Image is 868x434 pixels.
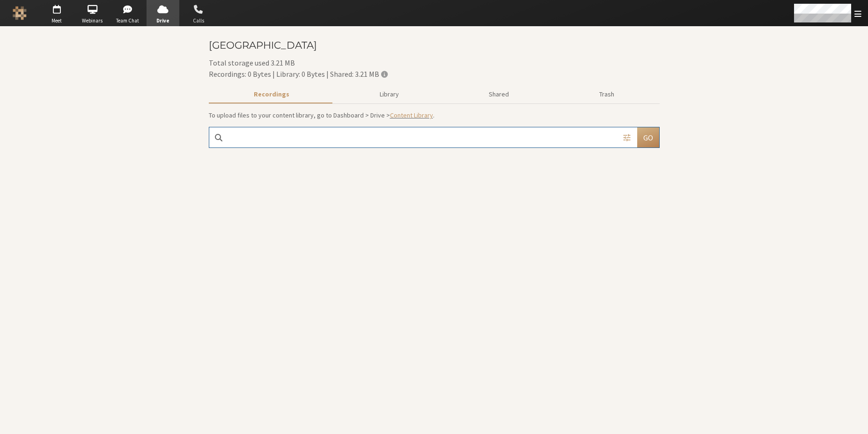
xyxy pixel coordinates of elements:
[147,17,179,25] span: Drive
[209,68,660,80] div: Recordings: 0 Bytes | Library: 0 Bytes | Shared: 3.21 MB
[209,86,335,103] button: Recorded meetings
[40,17,73,25] span: Meet
[637,127,659,147] button: Go
[76,17,109,25] span: Webinars
[13,6,27,20] img: Iotum
[209,40,660,51] h3: [GEOGRAPHIC_DATA]
[182,17,215,25] span: Calls
[209,110,660,120] p: To upload files to your content library, go to Dashboard > Drive > .
[845,410,861,427] iframe: Chat
[111,17,144,25] span: Team Chat
[209,57,660,80] div: Total storage used 3.21 MB
[381,70,388,78] span: Totals displayed include files that have been moved to the trash.
[390,111,433,119] a: Content Library
[554,86,660,103] button: Trash
[334,86,444,103] button: Content library
[444,86,554,103] button: Shared during meetings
